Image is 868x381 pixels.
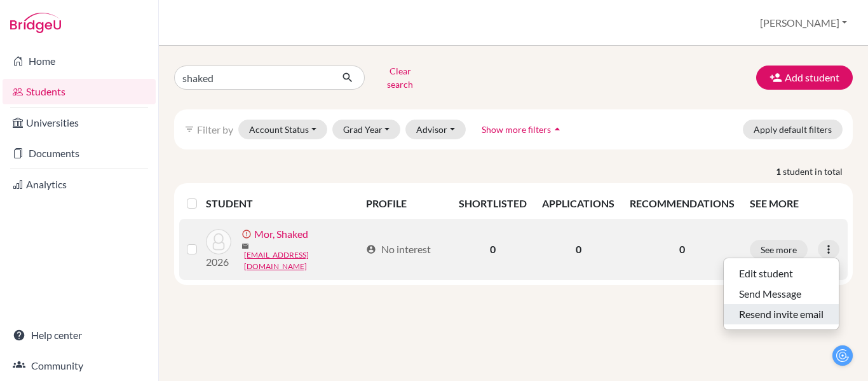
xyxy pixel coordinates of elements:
button: Account Status [238,120,327,139]
img: Mor, Shaked [206,229,231,254]
button: Resend invite email [724,304,839,324]
a: [EMAIL_ADDRESS][DOMAIN_NAME] [244,249,360,272]
button: Apply default filters [743,120,843,139]
button: [PERSON_NAME] [754,11,853,35]
a: Documents [3,141,156,166]
input: Find student by name... [174,66,332,90]
span: Filter by [197,123,233,135]
button: Send Message [724,284,839,304]
a: Home [3,48,156,74]
td: 0 [534,219,622,280]
strong: 1 [776,165,783,178]
th: SEE MORE [742,188,848,219]
button: Clear search [365,61,435,94]
img: Bridge-U [10,13,61,33]
a: Help center [3,322,156,348]
button: Add student [756,66,853,90]
span: mail [241,242,249,250]
button: Show more filtersarrow_drop_up [471,120,574,139]
a: Community [3,353,156,378]
span: Show more filters [482,124,551,135]
td: 0 [451,219,534,280]
th: STUDENT [206,188,358,219]
a: Mor, Shaked [254,226,308,242]
i: filter_list [184,124,194,134]
span: error_outline [241,229,254,239]
th: RECOMMENDATIONS [622,188,742,219]
span: account_circle [366,244,376,254]
span: student in total [783,165,853,178]
i: arrow_drop_up [551,123,564,135]
a: Analytics [3,172,156,197]
button: Edit student [724,263,839,284]
button: Grad Year [332,120,401,139]
p: 2026 [206,254,231,270]
a: Students [3,79,156,104]
a: Universities [3,110,156,135]
th: SHORTLISTED [451,188,534,219]
div: No interest [366,242,431,257]
button: Advisor [405,120,466,139]
button: See more [750,240,808,260]
p: 0 [630,242,735,257]
th: APPLICATIONS [534,188,622,219]
th: PROFILE [358,188,451,219]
